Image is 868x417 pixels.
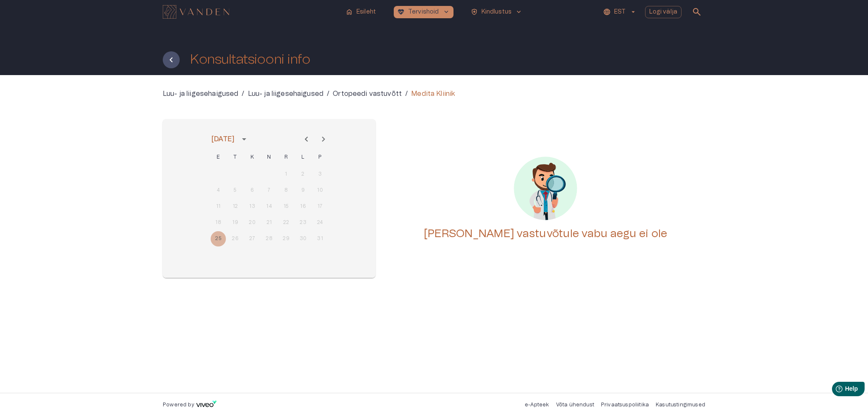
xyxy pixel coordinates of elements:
p: / [327,89,329,99]
a: Privaatsuspoliitika [601,402,649,407]
button: EST [602,6,638,18]
button: homeEsileht [342,6,380,18]
a: e-Apteek [525,402,549,407]
p: Powered by [163,401,194,409]
button: health_and_safetyKindlustuskeyboard_arrow_down [467,6,526,18]
span: health_and_safety [470,8,478,16]
button: Tagasi [163,51,180,68]
span: pühapäev [312,149,328,166]
p: Tervishoid [408,8,439,17]
p: Kindlustus [481,8,512,17]
p: Esileht [356,8,376,17]
h1: Konsultatsiooni info [190,52,310,67]
span: search [692,7,702,17]
span: laupäev [295,149,311,166]
p: / [405,89,408,99]
span: teisipäev [228,149,243,166]
span: neljapäev [262,149,277,166]
a: Ortopeedi vastuvõtt [333,89,402,99]
button: calendar view is open, switch to year view [237,132,251,146]
span: ecg_heart [397,8,405,16]
button: open search modal [688,3,705,20]
img: Vanden logo [163,5,229,19]
p: Logi välja [649,8,678,17]
button: Next month [315,131,332,148]
p: Medita Kliinik [411,89,455,99]
p: Võta ühendust [556,401,594,409]
div: [DATE] [211,134,234,144]
span: keyboard_arrow_down [515,8,523,16]
button: Logi välja [645,6,682,18]
a: Navigate to homepage [163,6,339,18]
button: ecg_heartTervishoidkeyboard_arrow_down [394,6,453,18]
span: keyboard_arrow_down [442,8,450,16]
p: / [242,89,244,99]
a: Kasutustingimused [656,402,705,407]
span: esmaspäev [211,149,226,166]
h4: [PERSON_NAME] vastuvõtule vabu aegu ei ole [424,227,668,241]
a: Luu- ja liigesehaigused [163,89,238,99]
a: Luu- ja liigesehaigused [248,89,323,99]
span: kolmapäev [245,149,260,166]
span: reede [278,149,294,166]
img: No content [514,157,577,220]
span: home [345,8,353,16]
iframe: Help widget launcher [802,378,868,402]
p: EST [614,8,626,17]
